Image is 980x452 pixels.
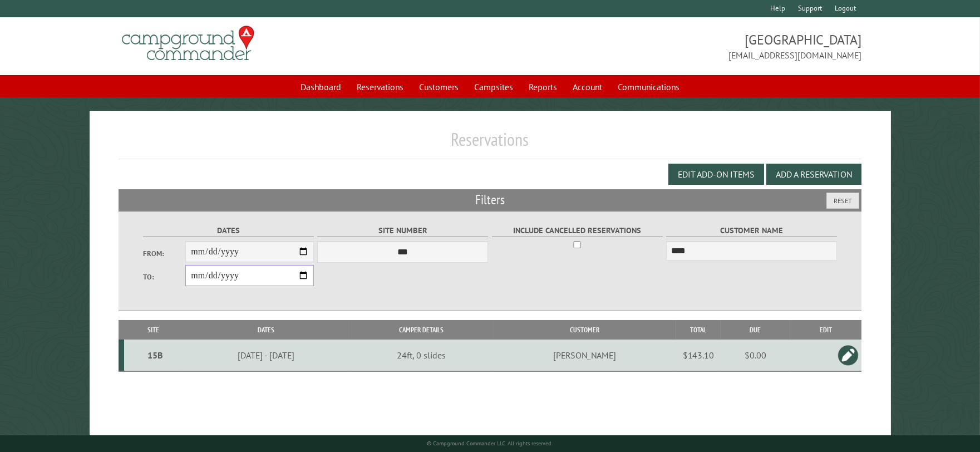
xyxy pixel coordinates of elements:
label: Dates [143,224,314,237]
th: Customer [494,320,677,340]
div: [DATE] - [DATE] [185,350,347,361]
small: © Campground Commander LLC. All rights reserved. [427,440,553,447]
div: 15B [129,350,181,361]
h1: Reservations [119,129,861,159]
th: Edit [790,320,861,340]
img: Campground Commander [119,22,258,65]
a: Communications [611,76,686,97]
td: [PERSON_NAME] [494,340,677,371]
td: $143.10 [676,340,721,371]
a: Account [566,76,609,97]
label: To: [143,272,186,282]
th: Site [124,320,183,340]
span: [GEOGRAPHIC_DATA] [EMAIL_ADDRESS][DOMAIN_NAME] [490,31,861,62]
button: Reset [826,193,859,209]
th: Dates [183,320,348,340]
label: From: [143,248,186,259]
th: Due [721,320,790,340]
h2: Filters [119,189,861,210]
button: Add a Reservation [766,164,861,185]
label: Include Cancelled Reservations [492,224,663,237]
th: Total [676,320,721,340]
a: Dashboard [294,76,348,97]
a: Reports [522,76,564,97]
td: $0.00 [721,340,790,371]
label: Site Number [317,224,488,237]
th: Camper Details [349,320,494,340]
a: Campsites [467,76,520,97]
td: 24ft, 0 slides [349,340,494,371]
button: Edit Add-on Items [668,164,764,185]
label: Customer Name [666,224,837,237]
a: Customers [412,76,465,97]
a: Reservations [350,76,410,97]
